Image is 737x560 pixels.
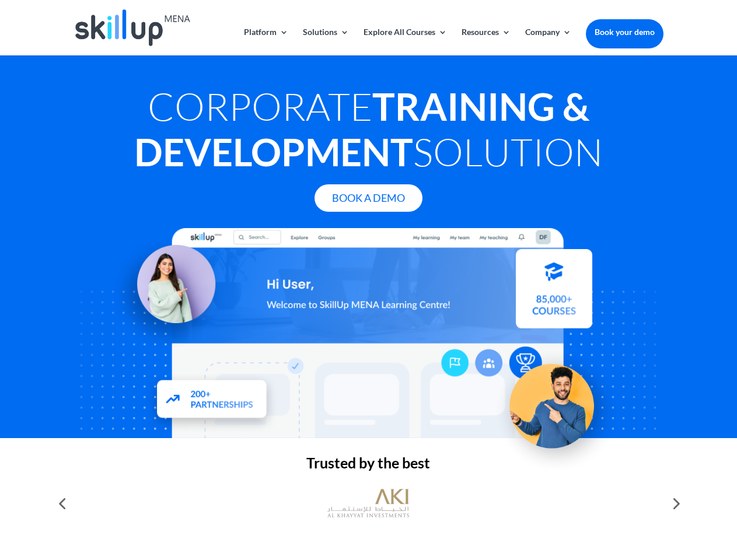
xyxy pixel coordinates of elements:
[586,19,663,45] a: Book your demo
[364,28,447,55] a: Explore All Courses
[543,434,737,560] iframe: Chat Widget
[109,232,227,350] img: Learning Management Solution - SkillUp
[303,28,349,55] a: Solutions
[75,9,190,46] img: Skillup Mena
[327,483,409,524] img: al khayyat investments logo
[525,28,571,55] a: Company
[134,83,589,174] strong: Training & Development
[74,456,663,476] h2: Trusted by the best
[493,339,622,469] img: Upskill your workforce - SkillUp
[74,83,663,180] h1: Corporate Solution
[516,254,592,333] img: Courses library - SkillUp MENA
[315,184,422,212] a: Book A Demo
[462,28,511,55] a: Resources
[145,369,280,433] img: Partners - SkillUp Mena
[244,28,288,55] a: Platform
